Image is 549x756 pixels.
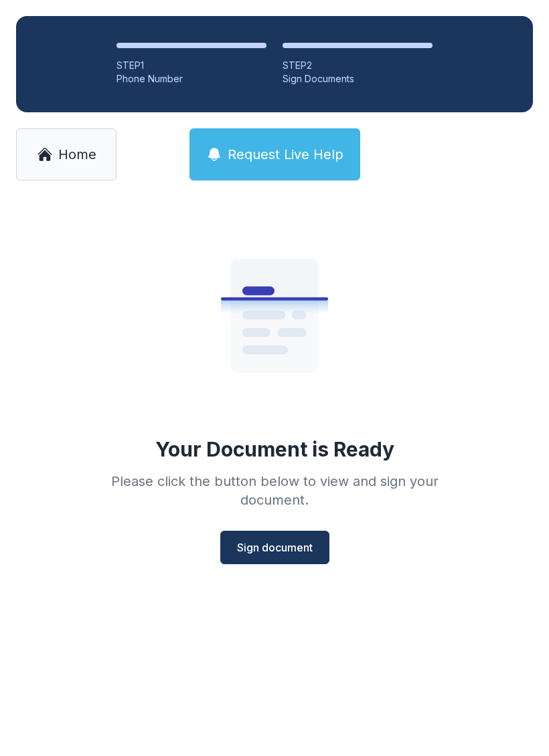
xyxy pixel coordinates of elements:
div: STEP 2 [283,59,433,72]
div: Sign Documents [283,72,433,86]
div: Please click the button below to view and sign your document. [82,472,467,509]
div: STEP 1 [116,59,266,72]
span: Sign document [237,539,313,555]
span: Request Live Help [228,145,343,164]
div: Phone Number [116,72,266,86]
div: Your Document is Ready [155,437,394,461]
span: Home [58,145,96,164]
